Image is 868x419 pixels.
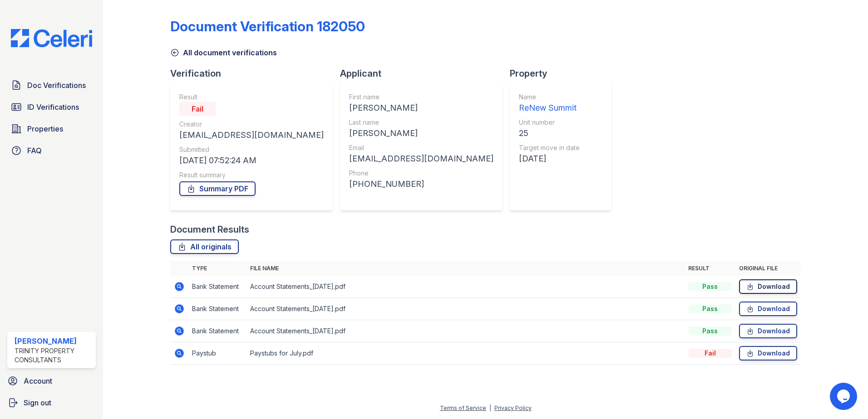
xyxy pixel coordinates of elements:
[247,342,685,365] td: Paystubs for July.pdf
[739,279,797,294] a: Download
[519,118,580,127] div: Unit number
[179,145,324,154] div: Submitted
[15,336,92,346] div: [PERSON_NAME]
[188,276,247,298] td: Bank Statement
[739,324,797,338] a: Download
[519,93,580,114] a: Name ReNew Summit
[739,302,797,316] a: Download
[247,261,685,276] th: File name
[170,223,249,236] div: Document Results
[4,372,99,390] a: Account
[179,171,324,180] div: Result summary
[7,76,96,94] a: Doc Verifications
[247,276,685,298] td: Account Statements_[DATE].pdf
[247,320,685,342] td: Account Statements_[DATE].pdf
[519,102,580,114] div: ReNew Summit
[170,47,277,58] a: All document verifications
[24,397,51,408] span: Sign out
[688,282,732,291] div: Pass
[349,169,493,178] div: Phone
[739,346,797,361] a: Download
[688,326,732,336] div: Pass
[188,298,247,320] td: Bank Statement
[27,145,42,156] span: FAQ
[349,152,493,165] div: [EMAIL_ADDRESS][DOMAIN_NAME]
[349,102,493,114] div: [PERSON_NAME]
[188,261,247,276] th: Type
[489,404,491,411] div: |
[179,120,324,129] div: Creator
[7,98,96,116] a: ID Verifications
[179,154,324,167] div: [DATE] 07:52:24 AM
[27,123,63,134] span: Properties
[27,102,79,112] span: ID Verifications
[7,141,96,160] a: FAQ
[7,120,96,138] a: Properties
[188,342,247,365] td: Paystub
[349,118,493,127] div: Last name
[519,143,580,152] div: Target move in date
[688,304,732,313] div: Pass
[247,298,685,320] td: Account Statements_[DATE].pdf
[179,181,256,196] a: Summary PDF
[170,18,365,34] div: Document Verification 182050
[179,93,324,102] div: Result
[349,178,493,190] div: [PHONE_NUMBER]
[349,143,493,152] div: Email
[519,93,580,102] div: Name
[340,67,510,80] div: Applicant
[27,80,86,91] span: Doc Verifications
[519,127,580,140] div: 25
[170,67,340,80] div: Verification
[685,261,735,276] th: Result
[830,383,859,410] iframe: chat widget
[188,320,247,342] td: Bank Statement
[735,261,801,276] th: Original file
[170,239,239,254] a: All originals
[179,102,216,116] div: Fail
[688,349,732,358] div: Fail
[510,67,619,80] div: Property
[349,127,493,140] div: [PERSON_NAME]
[440,404,486,411] a: Terms of Service
[349,93,493,102] div: First name
[494,404,532,411] a: Privacy Policy
[4,29,99,47] img: CE_Logo_Blue-a8612792a0a2168367f1c8372b55b34899dd931a85d93a1a3d3e32e68fde9ad4.png
[15,346,92,365] div: Trinity Property Consultants
[4,394,99,412] a: Sign out
[179,129,324,141] div: [EMAIL_ADDRESS][DOMAIN_NAME]
[519,152,580,165] div: [DATE]
[24,375,52,386] span: Account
